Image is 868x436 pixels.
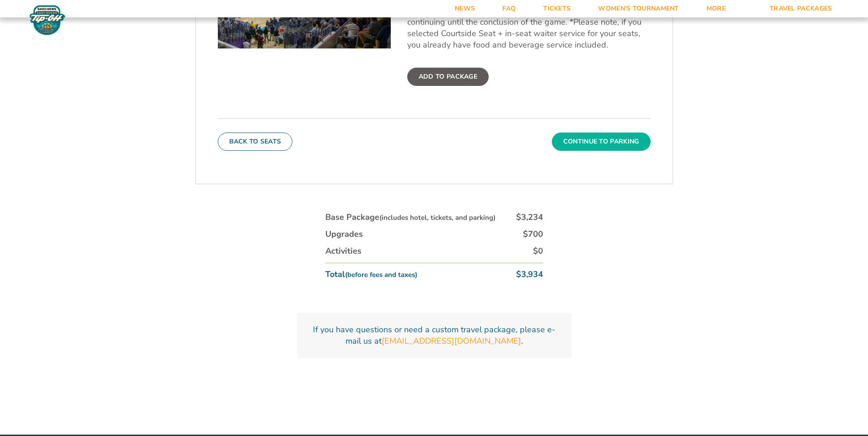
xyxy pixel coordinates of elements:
[379,213,496,222] small: (includes hotel, tickets, and parking)
[533,245,543,257] div: $0
[325,245,361,257] div: Activities
[407,68,489,86] label: Add To Package
[308,324,561,347] p: If you have questions or need a custom travel package, please e-mail us at .
[516,269,543,280] div: $3,934
[325,269,417,280] div: Total
[218,133,293,151] button: Back To Seats
[382,335,521,347] a: [EMAIL_ADDRESS][DOMAIN_NAME]
[523,229,543,240] div: $700
[325,212,496,223] div: Base Package
[345,270,417,279] small: (before fees and taxes)
[552,133,651,151] button: Continue To Parking
[516,212,543,223] div: $3,234
[325,229,363,240] div: Upgrades
[27,5,67,36] img: Fort Myers Tip-Off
